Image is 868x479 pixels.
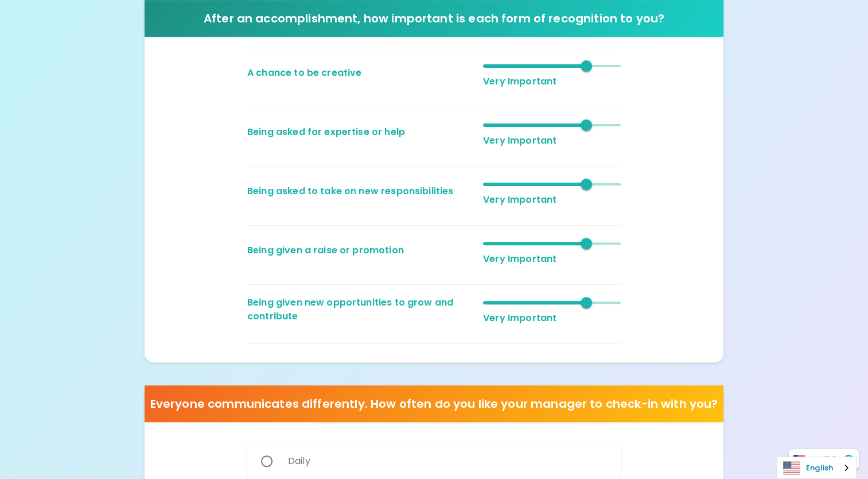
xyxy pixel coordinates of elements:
[149,9,719,28] h6: After an accomplishment, how important is each form of recognition to you?
[777,457,857,479] aside: Language selected: English
[247,244,474,257] p: Being given a raise or promotion
[483,252,621,266] p: Very Important
[809,454,838,465] p: English
[789,449,859,470] button: English
[483,193,621,207] p: Very Important
[247,296,474,323] p: Being given new opportunities to grow and contribute
[483,75,621,88] p: Very Important
[777,457,856,478] a: English
[483,134,621,148] p: Very Important
[149,395,719,413] h6: Everyone communicates differently. How often do you like your manager to check-in with you?
[793,455,805,463] img: United States flag
[247,125,474,139] p: Being asked for expertise or help
[247,66,474,80] p: A chance to be creative
[483,311,621,325] p: Very Important
[777,457,857,479] div: Language
[247,184,474,198] p: Being asked to take on new responsibilities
